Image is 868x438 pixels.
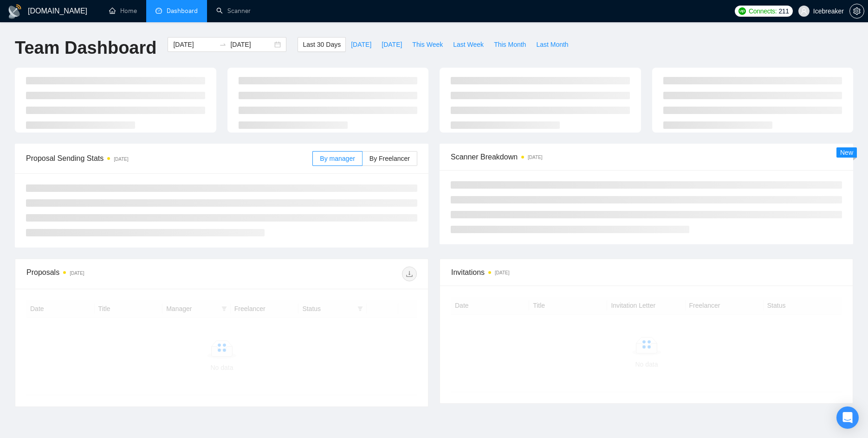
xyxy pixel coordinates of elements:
[836,406,859,429] div: Open Intercom Messenger
[346,37,376,52] button: [DATE]
[320,155,355,162] span: By manager
[738,7,746,15] img: upwork-logo.png
[114,157,128,162] time: [DATE]
[376,37,407,52] button: [DATE]
[536,39,568,50] span: Last Month
[369,155,410,162] span: By Freelancer
[531,37,573,52] button: Last Month
[173,39,215,50] input: Start date
[451,151,842,163] span: Scanner Breakdown
[351,39,371,50] span: [DATE]
[216,7,251,15] a: searchScanner
[70,271,84,276] time: [DATE]
[26,152,312,164] span: Proposal Sending Stats
[15,37,156,59] h1: Team Dashboard
[801,8,807,14] span: user
[749,6,777,16] span: Connects:
[451,267,842,278] span: Invitations
[453,39,484,50] span: Last Week
[155,7,162,14] span: dashboard
[778,6,789,16] span: 211
[26,267,222,281] div: Proposals
[219,41,227,48] span: to
[494,39,526,50] span: This Month
[407,37,448,52] button: This Week
[303,39,341,50] span: Last 30 Days
[7,4,22,19] img: logo
[230,39,272,50] input: End date
[448,37,489,52] button: Last Week
[849,7,864,15] a: setting
[489,37,531,52] button: This Month
[528,155,542,160] time: [DATE]
[840,149,853,156] span: New
[850,7,864,15] span: setting
[109,7,137,15] a: homeHome
[298,37,346,52] button: Last 30 Days
[382,39,402,50] span: [DATE]
[412,39,443,50] span: This Week
[167,7,198,15] span: Dashboard
[219,41,227,48] span: swap-right
[849,4,864,19] button: setting
[495,270,509,275] time: [DATE]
